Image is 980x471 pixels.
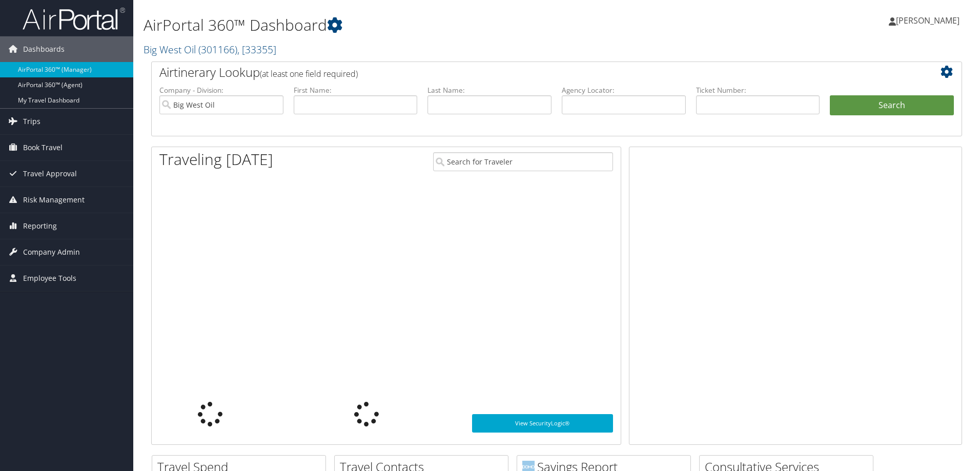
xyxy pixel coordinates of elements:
span: Company Admin [23,239,80,265]
span: Employee Tools [23,265,76,291]
span: [PERSON_NAME] [896,15,959,26]
span: , [ 33355 ] [237,43,276,56]
h2: Airtinerary Lookup [159,64,886,81]
span: ( 301166 ) [198,43,237,56]
a: View SecurityLogic® [472,414,613,433]
span: Risk Management [23,187,85,213]
label: Last Name: [427,85,552,95]
h1: Traveling [DATE] [159,149,273,170]
span: Book Travel [23,135,63,160]
span: Dashboards [23,36,65,62]
label: Agency Locator: [562,85,686,95]
span: (at least one field required) [260,68,358,79]
span: Travel Approval [23,161,77,187]
button: Search [830,95,954,116]
img: airportal-logo.png [23,7,125,31]
span: Reporting [23,213,57,239]
a: Big West Oil [144,43,276,56]
input: Search for Traveler [433,152,613,171]
label: First Name: [294,85,418,95]
label: Ticket Number: [696,85,820,95]
h1: AirPortal 360™ Dashboard [144,14,695,36]
label: Company - Division: [159,85,283,95]
span: Trips [23,109,40,134]
a: [PERSON_NAME] [889,5,970,36]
